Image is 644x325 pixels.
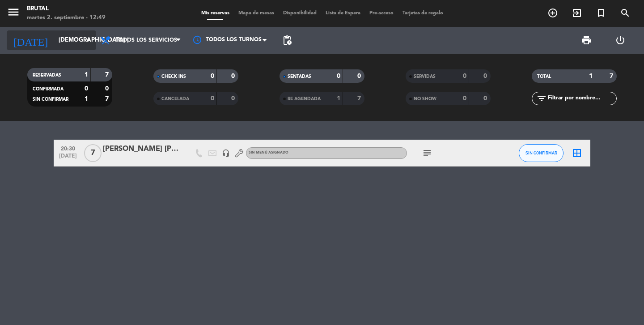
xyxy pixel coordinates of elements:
span: TOTAL [537,74,551,79]
i: exit_to_app [572,8,582,18]
i: subject [422,148,432,158]
strong: 0 [85,86,88,92]
span: pending_actions [282,35,292,46]
div: martes 2. septiembre - 12:49 [27,13,106,22]
strong: 1 [589,73,593,79]
span: SERVIDAS [414,74,436,79]
strong: 7 [610,73,615,79]
span: SIN CONFIRMAR [525,150,557,155]
strong: 0 [483,95,489,102]
i: turned_in_not [596,8,606,18]
strong: 1 [337,95,340,102]
i: border_all [572,148,582,158]
strong: 7 [105,96,110,102]
i: [DATE] [7,30,54,50]
span: SIN CONFIRMAR [33,97,68,102]
span: Disponibilidad [279,11,321,16]
i: menu [7,5,20,19]
i: filter_list [536,93,547,104]
strong: 0 [105,86,110,92]
div: [PERSON_NAME] [PERSON_NAME] [103,143,179,155]
div: LOG OUT [603,27,637,54]
span: CONFIRMADA [33,87,64,91]
span: CHECK INS [161,74,186,79]
strong: 1 [85,96,88,102]
strong: 1 [85,72,88,78]
i: add_circle_outline [547,8,558,18]
i: search [620,8,631,18]
button: SIN CONFIRMAR [519,144,563,162]
span: RE AGENDADA [288,97,321,101]
span: Tarjetas de regalo [398,11,448,16]
span: 20:30 [57,143,79,153]
span: 7 [84,144,102,162]
span: NO SHOW [414,97,436,101]
div: Brutal [27,4,106,13]
span: Sin menú asignado [249,151,288,154]
strong: 0 [463,73,466,79]
i: headset_mic [222,149,230,157]
strong: 0 [211,95,214,102]
strong: 7 [357,95,363,102]
strong: 0 [357,73,363,79]
span: Todos los servicios [115,37,177,43]
span: Mis reservas [197,11,234,16]
span: print [581,35,592,46]
span: [DATE] [57,153,79,163]
i: power_settings_new [615,35,626,46]
strong: 7 [105,72,110,78]
span: CANCELADA [161,97,189,101]
strong: 0 [483,73,489,79]
strong: 0 [231,95,237,102]
i: arrow_drop_down [83,35,94,46]
input: Filtrar por nombre... [547,94,616,103]
span: Lista de Espera [321,11,365,16]
span: Mapa de mesas [234,11,279,16]
strong: 0 [231,73,237,79]
span: Pre-acceso [365,11,398,16]
strong: 0 [211,73,214,79]
span: SENTADAS [288,74,311,79]
button: menu [7,5,20,22]
strong: 0 [463,95,466,102]
strong: 0 [337,73,340,79]
span: RESERVADAS [33,73,61,77]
